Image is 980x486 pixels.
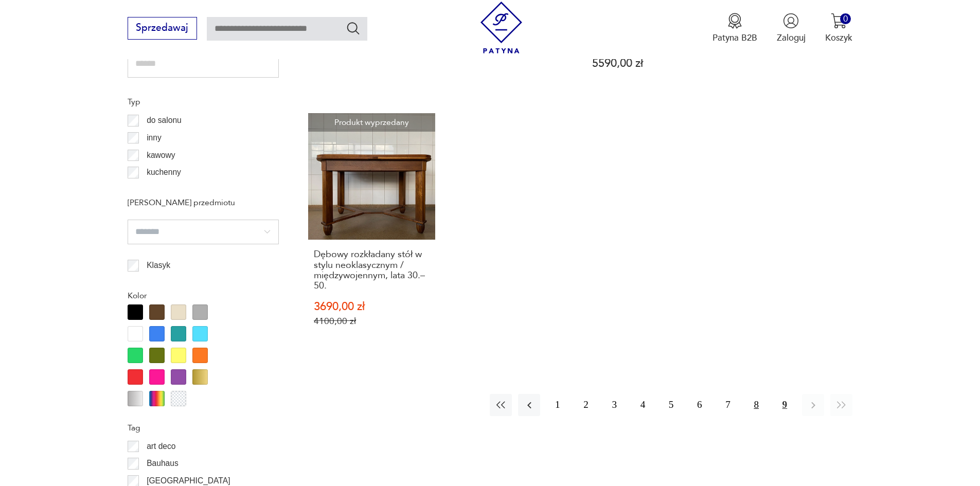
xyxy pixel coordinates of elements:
img: Ikona koszyka [831,13,847,29]
p: Zaloguj [777,32,806,44]
button: 7 [717,394,739,416]
button: 5 [660,394,682,416]
button: Szukaj [346,21,361,35]
p: Koszyk [825,32,852,44]
a: Produkt wyprzedanyDębowy rozkładany stół w stylu neoklasycznym / międzywojennym, lata 30.–50.Dębo... [308,113,435,351]
img: Patyna - sklep z meblami i dekoracjami vintage [475,2,527,53]
p: kuchenny [147,166,181,179]
p: 4100,00 zł [314,316,430,327]
p: Bauhaus [147,457,179,470]
button: Patyna B2B [712,13,757,44]
p: [PERSON_NAME] przedmiotu [128,196,279,209]
img: Ikonka użytkownika [783,13,799,29]
button: Sprzedawaj [128,17,197,40]
a: Ikona medaluPatyna B2B [712,13,757,44]
p: Tag [128,421,279,435]
a: Sprzedawaj [128,25,197,33]
button: 4 [632,394,654,416]
p: inny [147,131,162,145]
p: art deco [147,440,175,453]
button: 3 [603,394,626,416]
p: do salonu [147,114,182,127]
h3: Dębowy rozkładany stół w stylu neoklasycznym / międzywojennym, lata 30.–50. [314,249,430,292]
button: 9 [774,394,796,416]
p: 5590,00 zł [592,58,708,69]
p: kawowy [147,149,175,162]
div: 0 [840,13,851,24]
p: Kolor [128,289,279,302]
p: Patyna B2B [712,32,757,44]
button: 1 [546,394,568,416]
img: Ikona medalu [727,13,743,29]
p: Klasyk [147,259,170,272]
button: 0Koszyk [825,13,852,44]
button: 6 [688,394,710,416]
button: 2 [575,394,597,416]
button: 8 [745,394,768,416]
button: Zaloguj [777,13,806,44]
p: Typ [128,95,279,109]
p: 3690,00 zł [314,301,430,312]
